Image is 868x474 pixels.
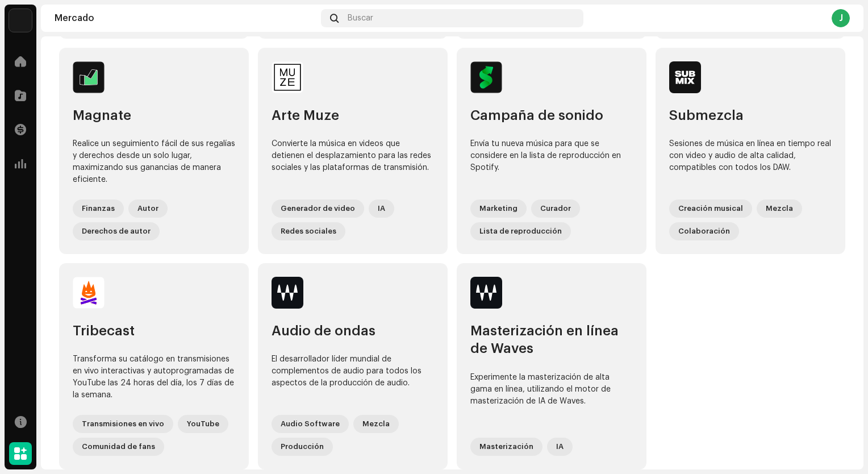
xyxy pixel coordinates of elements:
[669,107,832,124] div: Submezcla
[272,107,434,124] div: Arte Muze
[470,322,633,357] div: Masterización en línea de Waves
[73,199,124,218] div: Finanzas
[832,9,850,27] div: J
[470,277,502,309] img: 20a05f98-94d1-4337-b8f1-88de39a635b4
[348,14,373,23] span: Buscar
[531,199,580,218] div: Curador
[547,438,573,456] div: IA
[178,415,228,433] div: YouTube
[470,61,502,93] img: f6bbf7fb-1a84-49c4-ab47-0dc55801bd65
[272,61,303,93] img: 70660b44-c646-4460-ae8f-61ae6fc98b65
[470,199,527,218] div: Marketing
[272,438,333,456] div: Producción
[272,199,364,218] div: Generador de video
[669,61,701,93] img: b9de4340-9125-4629-bc9f-1d5712c7440d
[272,222,345,240] div: Redes sociales
[73,438,164,456] div: Comunidad de fans
[73,107,235,124] div: Magnate
[470,438,542,456] div: Masterización
[669,199,752,218] div: Creación musical
[73,222,160,240] div: Derechos de autor
[369,199,394,218] div: IA
[272,354,434,401] div: El desarrollador líder mundial de complementos de audio para todos los aspectos de la producción ...
[669,222,739,240] div: Colaboración
[55,14,316,23] div: Mercado
[73,277,105,309] img: cfbc16e8-65cb-42ba-9d5b-6f621082e3e6
[272,322,434,340] div: Audio de ondas
[669,138,832,186] div: Sesiones de música en línea en tiempo real con video y audio de alta calidad, compatibles con tod...
[470,222,571,240] div: Lista de reproducción
[272,415,349,433] div: Audio Software
[73,61,105,93] img: e31f89c7-56d3-452a-a576-703bf0380ad5
[353,415,399,433] div: Mezcla
[73,415,173,433] div: Transmisiones en vivo
[272,277,303,309] img: 2edc38f6-ddf5-440e-afe4-c31f39d80616
[73,322,235,340] div: Tribecast
[272,138,434,186] div: Convierte la música en videos que detienen el desplazamiento para las redes sociales y las plataf...
[757,199,802,218] div: Mezcla
[73,354,235,401] div: Transforma su catálogo en transmisiones en vivo interactivas y autoprogramadas de YouTube las 24 ...
[470,138,633,186] div: Envía tu nueva música para que se considere en la lista de reproducción en Spotify.
[470,372,633,425] div: Experimente la masterización de alta gama en línea, utilizando el motor de masterización de IA de...
[73,138,235,186] div: Realice un seguimiento fácil de sus regalías y derechos desde un solo lugar, maximizando sus gana...
[128,199,168,218] div: Autor
[9,9,32,32] img: 4d5a508c-c80f-4d99-b7fb-82554657661d
[470,107,633,124] div: Campaña de sonido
